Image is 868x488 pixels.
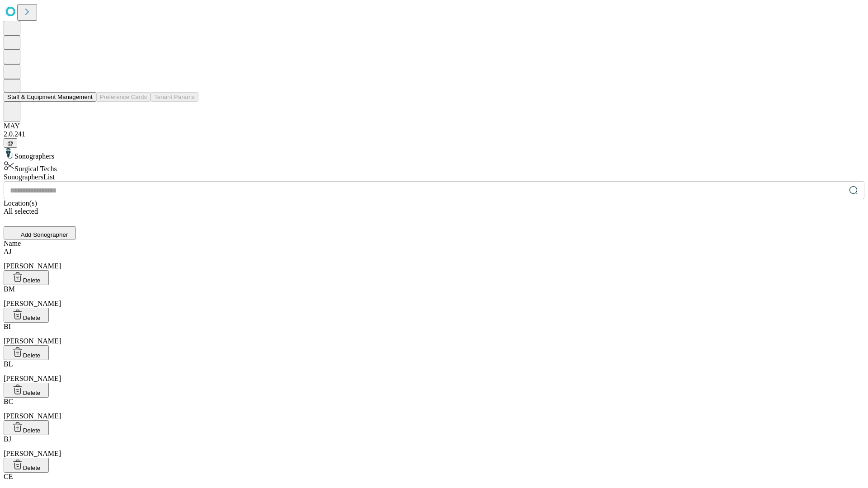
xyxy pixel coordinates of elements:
[4,473,13,480] span: CE
[4,435,11,443] span: BJ
[4,383,49,398] button: Delete
[23,314,41,321] span: Delete
[7,140,14,146] span: @
[4,323,11,330] span: BI
[4,130,864,138] div: 2.0.241
[4,398,13,405] span: BC
[23,389,41,396] span: Delete
[4,138,17,148] button: @
[4,360,13,368] span: BL
[4,345,49,360] button: Delete
[4,239,864,248] div: Name
[4,92,96,102] button: Staff & Equipment Management
[4,199,37,207] span: Location(s)
[4,248,12,255] span: AJ
[4,285,15,293] span: BM
[4,435,864,458] div: [PERSON_NAME]
[23,277,41,284] span: Delete
[4,398,864,420] div: [PERSON_NAME]
[4,420,49,435] button: Delete
[4,270,49,285] button: Delete
[23,352,41,359] span: Delete
[21,231,68,238] span: Add Sonographer
[4,207,864,216] div: All selected
[4,360,864,383] div: [PERSON_NAME]
[4,148,864,160] div: Sonographers
[4,160,864,173] div: Surgical Techs
[4,323,864,345] div: [PERSON_NAME]
[151,92,198,102] button: Tenant Params
[23,427,41,434] span: Delete
[4,122,864,130] div: MAY
[4,173,864,181] div: Sonographers List
[4,248,864,270] div: [PERSON_NAME]
[96,92,151,102] button: Preference Cards
[4,308,49,323] button: Delete
[4,285,864,308] div: [PERSON_NAME]
[4,458,49,473] button: Delete
[4,226,76,239] button: Add Sonographer
[23,465,41,471] span: Delete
